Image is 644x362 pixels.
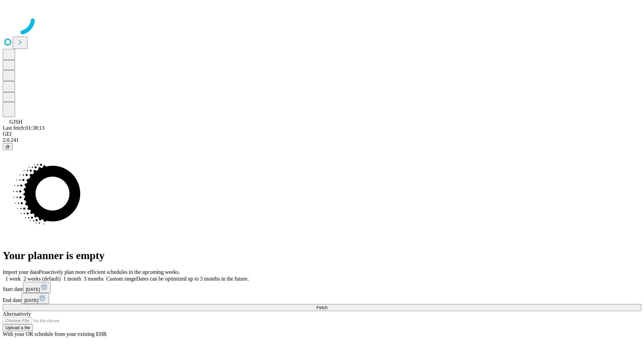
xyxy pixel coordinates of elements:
[3,269,39,275] span: Import your data
[106,276,136,282] span: Custom range
[23,282,51,293] button: [DATE]
[3,137,641,143] div: 2.0.241
[3,304,641,311] button: Fetch
[3,249,641,262] h1: Your planner is empty
[39,269,180,275] span: Proactively plan more efficient schedules in the upcoming weeks.
[3,331,107,337] span: With your OR schedule from your existing EHR
[21,293,49,304] button: [DATE]
[3,131,641,137] div: GEI
[23,276,61,282] span: 2 weeks (default)
[84,276,104,282] span: 3 months
[63,276,81,282] span: 1 month
[136,276,249,282] span: Dates can be optimized up to 3 months in the future.
[3,311,31,317] span: Alternatively
[3,324,33,331] button: Upload a file
[3,282,641,293] div: Start date
[26,287,40,292] span: [DATE]
[316,305,327,310] span: Fetch
[5,276,21,282] span: 1 week
[9,119,22,125] span: GJSH
[3,125,45,131] span: Last fetch: 01:38:13
[5,144,10,149] span: @
[3,143,13,150] button: @
[3,293,641,304] div: End date
[24,298,38,303] span: [DATE]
